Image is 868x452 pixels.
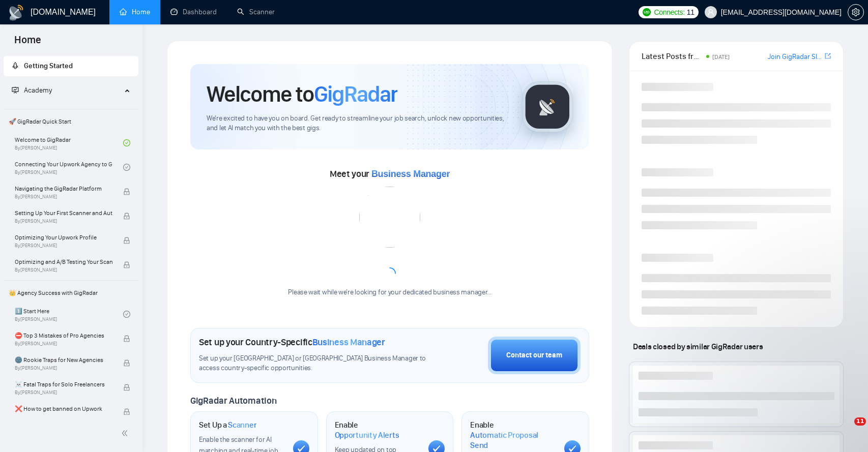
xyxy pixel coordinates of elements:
span: Setting Up Your First Scanner and Auto-Bidder [15,208,112,218]
span: By [PERSON_NAME] [15,389,112,396]
span: Meet your [330,168,450,179]
span: ❌ How to get banned on Upwork [15,404,112,414]
span: fund-projection-screen [12,86,19,94]
span: By [PERSON_NAME] [15,341,112,347]
span: Scanner [228,420,256,430]
a: Welcome to GigRadarBy[PERSON_NAME] [15,132,123,154]
li: Getting Started [4,56,138,76]
span: 11 [687,7,695,18]
h1: Set up your Country-Specific [199,337,385,348]
div: Please wait while we're looking for your dedicated business manager... [282,288,497,297]
a: setting [848,8,864,16]
span: lock [123,384,130,391]
span: Automatic Proposal Send [470,430,556,450]
span: user [707,9,714,16]
div: Contact our team [506,350,562,361]
span: By [PERSON_NAME] [15,365,112,371]
span: check-circle [123,311,130,318]
span: GigRadar Automation [190,395,276,406]
span: Opportunity Alerts [335,430,399,440]
span: By [PERSON_NAME] [15,218,112,224]
span: We're excited to have you on board. Get ready to streamline your job search, unlock new opportuni... [207,114,506,133]
span: Academy [12,86,52,95]
span: 🌚 Rookie Traps for New Agencies [15,355,112,365]
span: Getting Started [24,62,73,70]
span: By [PERSON_NAME] [15,194,112,200]
span: 👑 Agency Success with GigRadar [5,283,137,303]
span: Academy [24,86,52,95]
img: error [359,187,420,248]
a: export [825,51,831,61]
span: ⛔ Top 3 Mistakes of Pro Agencies [15,330,112,341]
h1: Enable [470,420,556,450]
a: Join GigRadar Slack Community [768,51,823,63]
img: logo [8,5,24,21]
span: lock [123,237,130,244]
span: Set up your [GEOGRAPHIC_DATA] or [GEOGRAPHIC_DATA] Business Manager to access country-specific op... [199,354,428,373]
span: check-circle [123,139,130,146]
span: By [PERSON_NAME] [15,267,112,273]
a: searchScanner [237,8,275,16]
button: Contact our team [488,337,581,374]
span: 11 [854,417,866,426]
span: lock [123,213,130,220]
span: lock [123,359,130,367]
img: upwork-logo.png [643,8,651,16]
a: dashboardDashboard [170,8,217,16]
a: homeHome [120,8,150,16]
span: double-left [121,428,131,438]
span: lock [123,408,130,415]
span: check-circle [123,164,130,171]
span: [DATE] [712,53,730,61]
span: Optimizing Your Upwork Profile [15,232,112,243]
img: gigradar-logo.png [522,81,573,132]
span: Connects: [654,7,684,18]
h1: Enable [335,420,421,440]
span: By [PERSON_NAME] [15,243,112,249]
span: Deals closed by similar GigRadar users [629,338,767,355]
span: ☠️ Fatal Traps for Solo Freelancers [15,379,112,389]
span: lock [123,188,130,195]
span: Business Manager [371,169,450,179]
span: 🚀 GigRadar Quick Start [5,111,137,132]
span: lock [123,335,130,342]
button: setting [848,4,864,20]
a: 1️⃣ Start HereBy[PERSON_NAME] [15,303,123,325]
span: By [PERSON_NAME] [15,414,112,420]
span: setting [848,8,863,16]
h1: Welcome to [207,80,397,108]
span: export [825,52,831,60]
span: lock [123,261,130,268]
a: Connecting Your Upwork Agency to GigRadarBy[PERSON_NAME] [15,156,123,178]
span: rocket [12,62,19,69]
span: Navigating the GigRadar Platform [15,184,112,194]
iframe: Intercom live chat [833,417,858,442]
span: Business Manager [312,337,385,348]
span: Home [6,33,49,54]
span: GigRadar [314,80,397,108]
h1: Set Up a [199,420,256,430]
span: Latest Posts from the GigRadar Community [642,50,703,63]
span: loading [383,267,396,280]
span: Optimizing and A/B Testing Your Scanner for Better Results [15,257,112,267]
